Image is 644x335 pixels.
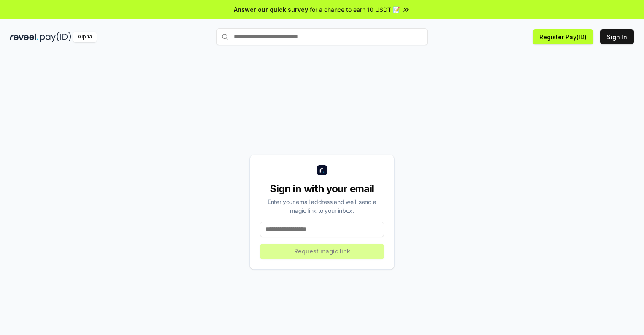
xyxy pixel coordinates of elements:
img: logo_small [317,165,327,175]
div: Alpha [73,32,97,42]
button: Sign In [600,29,634,44]
button: Register Pay(ID) [533,29,593,44]
div: Enter your email address and we’ll send a magic link to your inbox. [260,197,384,215]
div: Sign in with your email [260,182,384,196]
span: for a chance to earn 10 USDT 📝 [310,5,400,14]
img: reveel_dark [10,32,38,42]
span: Answer our quick survey [234,5,308,14]
img: pay_id [40,32,71,42]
